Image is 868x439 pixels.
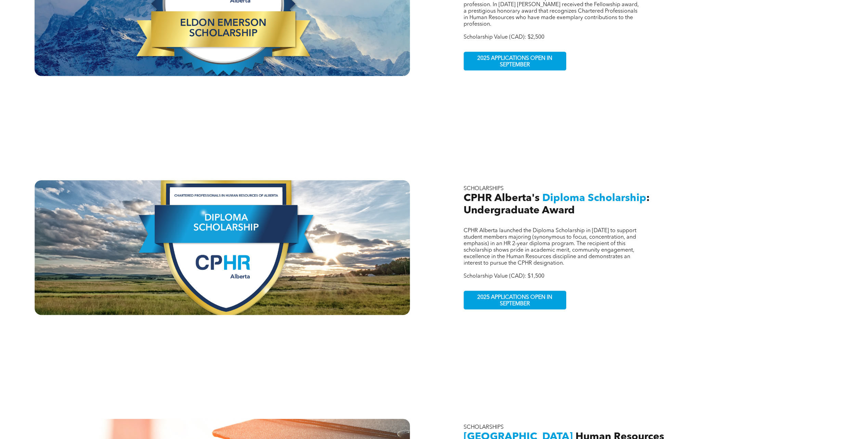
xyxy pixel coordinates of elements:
span: SCHOLARSHIPS [464,186,504,191]
span: CPHR Alberta launched the Diploma Scholarship in [DATE] to support student members majoring (syno... [464,228,636,266]
span: Scholarship Value (CAD): $2,500 [464,35,544,40]
span: Diploma Scholarship [542,193,646,203]
span: 2025 APPLICATIONS OPEN IN SEPTEMBER [465,52,565,72]
span: SCHOLARSHIPS [464,425,504,430]
span: : Undergraduate Award [464,193,650,216]
span: CPHR Alberta's [464,193,540,203]
span: 2025 APPLICATIONS OPEN IN SEPTEMBER [465,291,565,311]
a: 2025 APPLICATIONS OPEN IN SEPTEMBER [464,52,566,70]
a: 2025 APPLICATIONS OPEN IN SEPTEMBER [464,291,566,309]
span: Scholarship Value (CAD): $1,500 [464,274,544,279]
